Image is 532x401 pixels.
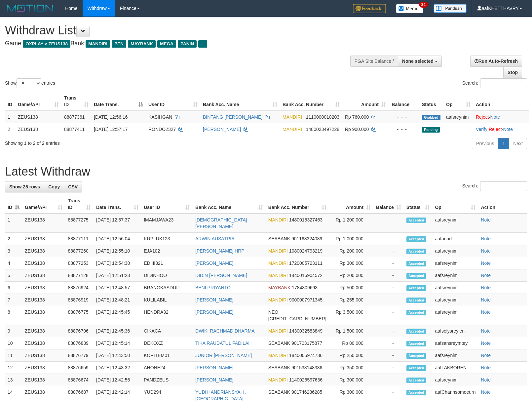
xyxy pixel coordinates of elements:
[203,114,262,120] a: BINTANG [PERSON_NAME]
[65,306,93,325] td: 88876775
[481,297,491,302] a: Note
[94,114,128,120] span: [DATE] 12:56:16
[289,273,323,278] span: Copy 1440016904572 to clipboard
[268,353,288,358] span: MANDIRI
[329,306,373,325] td: Rp 3,500,000
[22,282,65,294] td: ZEUS138
[329,269,373,282] td: Rp 200,000
[5,123,15,135] td: 2
[86,40,110,48] span: MANDIRI
[462,181,527,191] label: Search:
[195,261,233,266] a: [PERSON_NAME]
[141,269,193,282] td: DIDINHOO
[268,328,288,334] span: MANDIRI
[406,218,426,223] span: Accepted
[178,40,197,48] span: PANIN
[5,349,22,362] td: 11
[373,374,404,386] td: -
[268,285,290,290] span: MAYBANK
[141,374,193,386] td: PANDZEUS
[398,56,442,67] button: None selected
[498,138,509,149] a: 1
[329,325,373,337] td: Rp 1,500,000
[432,374,478,386] td: aafsreynim
[5,181,44,192] a: Show 25 rows
[65,374,93,386] td: 88876674
[489,127,502,132] a: Reject
[15,111,61,123] td: ZEUS138
[291,365,322,370] span: Copy 901538148336 to clipboard
[329,362,373,374] td: Rp 350,000
[329,349,373,362] td: Rp 250,000
[350,56,398,67] div: PGA Site Balance /
[5,337,22,349] td: 10
[432,337,478,349] td: aafsansreymtey
[419,92,443,111] th: Status
[329,257,373,269] td: Rp 300,000
[148,114,172,120] span: KASIHGAN
[61,92,91,111] th: Trans ID: activate to sort column ascending
[503,127,513,132] a: Note
[5,24,348,37] h1: Withdraw List
[65,214,93,233] td: 88877275
[22,269,65,282] td: ZEUS138
[432,233,478,245] td: aafanarl
[289,261,323,266] span: Copy 1720005723111 to clipboard
[68,184,78,189] span: CSV
[289,297,323,302] span: Copy 9000007971345 to clipboard
[91,92,146,111] th: Date Trans.: activate to sort column descending
[5,294,22,306] td: 7
[94,374,141,386] td: [DATE] 12:42:56
[5,257,22,269] td: 4
[15,123,61,135] td: ZEUS138
[406,249,426,254] span: Accepted
[268,365,290,370] span: SEABANK
[481,236,491,241] a: Note
[406,285,426,291] span: Accepted
[481,285,491,290] a: Note
[141,325,193,337] td: CIKACA
[396,4,424,13] img: Button%20Memo.svg
[291,236,322,241] span: Copy 901168324089 to clipboard
[329,294,373,306] td: Rp 255,000
[5,165,527,178] h1: Latest Withdraw
[94,245,141,257] td: [DATE] 12:55:10
[65,245,93,257] td: 88877260
[268,377,288,382] span: MANDIRI
[280,92,342,111] th: Bank Acc. Number: activate to sort column ascending
[5,111,15,123] td: 1
[422,127,440,133] span: Pending
[268,273,288,278] span: MANDIRI
[373,337,404,349] td: -
[141,337,193,349] td: DEKOXZ
[65,269,93,282] td: 88877128
[373,306,404,325] td: -
[345,127,369,132] span: Rp 900.000
[480,181,527,191] input: Search:
[141,294,193,306] td: KULILABIL
[432,257,478,269] td: aafsreynim
[22,245,65,257] td: ZEUS138
[406,261,426,266] span: Accepted
[406,236,426,242] span: Accepted
[329,337,373,349] td: Rp 80,000
[462,78,527,88] label: Search:
[22,349,65,362] td: ZEUS138
[195,236,235,241] a: ARWIN AUSATRIA
[422,115,440,120] span: Grabbed
[306,114,339,120] span: Copy 1110000010203 to clipboard
[406,365,426,371] span: Accepted
[291,341,322,346] span: Copy 901703175877 to clipboard
[22,325,65,337] td: ZEUS138
[268,248,288,254] span: MANDIRI
[195,248,245,254] a: [PERSON_NAME] HRP
[141,195,193,214] th: User ID: activate to sort column ascending
[391,114,417,120] div: - - -
[289,248,323,254] span: Copy 1080024793219 to clipboard
[141,362,193,374] td: AHONE24
[481,328,491,334] a: Note
[65,233,93,245] td: 88877111
[22,195,65,214] th: Game/API: activate to sort column ascending
[195,341,251,346] a: TIKA RAUDATUL FADILAH
[476,114,489,120] a: Reject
